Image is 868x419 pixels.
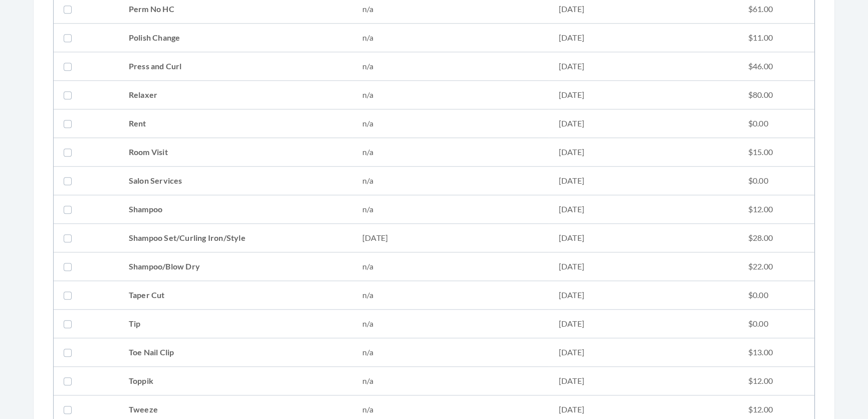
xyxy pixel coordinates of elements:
[738,138,814,167] td: $15.00
[119,138,352,167] td: Room Visit
[119,310,352,338] td: Tip
[738,109,814,138] td: $0.00
[549,252,738,281] td: [DATE]
[738,367,814,395] td: $12.00
[119,167,352,195] td: Salon Services
[549,367,738,395] td: [DATE]
[352,109,549,138] td: n/a
[738,252,814,281] td: $22.00
[738,195,814,224] td: $12.00
[352,138,549,167] td: n/a
[738,24,814,52] td: $11.00
[549,52,738,81] td: [DATE]
[352,281,549,310] td: n/a
[119,367,352,395] td: Toppik
[119,81,352,109] td: Relaxer
[549,167,738,195] td: [DATE]
[549,138,738,167] td: [DATE]
[549,310,738,338] td: [DATE]
[549,338,738,367] td: [DATE]
[738,52,814,81] td: $46.00
[738,81,814,109] td: $80.00
[352,310,549,338] td: n/a
[352,338,549,367] td: n/a
[352,252,549,281] td: n/a
[352,167,549,195] td: n/a
[352,24,549,52] td: n/a
[549,281,738,310] td: [DATE]
[119,195,352,224] td: Shampoo
[352,52,549,81] td: n/a
[119,252,352,281] td: Shampoo/Blow Dry
[352,81,549,109] td: n/a
[738,167,814,195] td: $0.00
[119,224,352,252] td: Shampoo Set/Curling Iron/Style
[352,224,549,252] td: [DATE]
[738,281,814,310] td: $0.00
[549,81,738,109] td: [DATE]
[119,338,352,367] td: Toe Nail Clip
[352,367,549,395] td: n/a
[549,195,738,224] td: [DATE]
[119,24,352,52] td: Polish Change
[119,109,352,138] td: Rent
[738,338,814,367] td: $13.00
[119,52,352,81] td: Press and Curl
[549,24,738,52] td: [DATE]
[738,310,814,338] td: $0.00
[549,224,738,252] td: [DATE]
[119,281,352,310] td: Taper Cut
[352,195,549,224] td: n/a
[549,109,738,138] td: [DATE]
[738,224,814,252] td: $28.00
